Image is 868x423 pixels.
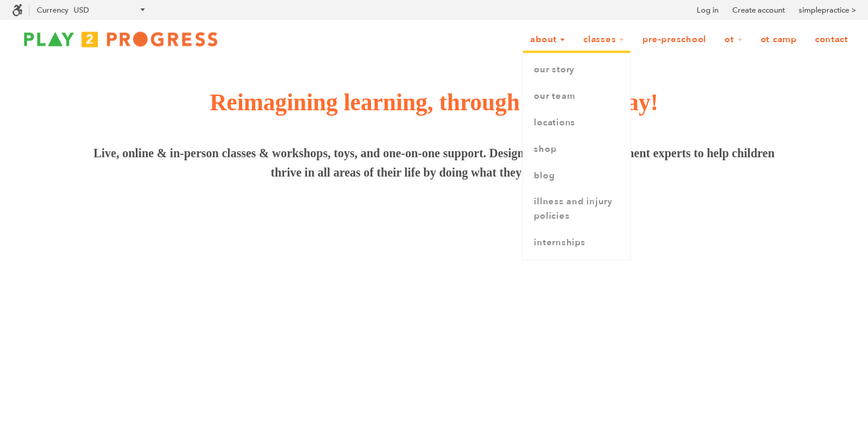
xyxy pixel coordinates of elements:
a: OT [717,28,750,51]
span: Reimagining learning, through sensory play! [210,89,659,115]
a: Our Story [523,57,630,83]
a: Create account [732,4,785,16]
a: OT Camp [753,28,805,51]
span: From pregnancy through preschool and beyond, we're a comprehensive resource for parents and famil... [86,292,782,334]
a: Pre-Preschool [635,28,714,51]
a: Contact [807,28,856,51]
a: simplepractice > [799,4,856,16]
a: About [522,28,573,51]
a: Log in [697,4,718,16]
a: Blog [523,163,630,189]
a: Our Team [523,83,630,110]
a: Locations [523,110,630,136]
a: Illness and Injury Policies [523,189,630,230]
label: Currency [37,5,68,14]
a: Classes [575,28,632,51]
span: Live, online & in-person classes & workshops, toys, and one-on-one support. Designed by child-dev... [90,143,778,182]
a: Shop [523,136,630,163]
img: Play2Progress logo [12,27,229,51]
a: Internships [523,230,630,256]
